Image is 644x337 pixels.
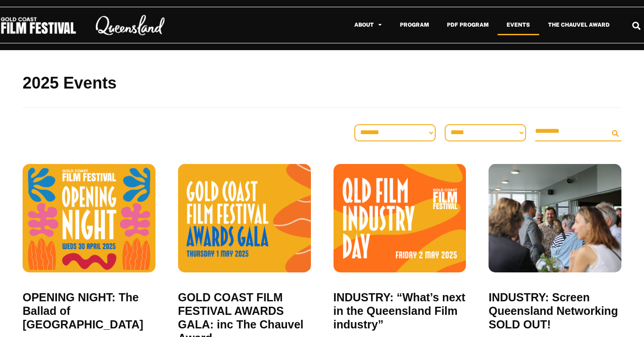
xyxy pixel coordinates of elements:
input: Search Filter [535,122,608,141]
a: INDUSTRY: “What’s next in the Queensland Film industry” [334,290,466,331]
div: Search [629,18,644,33]
a: About [345,14,391,35]
a: PDF Program [438,14,498,35]
a: Program [391,14,438,35]
a: INDUSTRY: Screen Queensland Networking SOLD OUT! [489,290,621,331]
h2: 2025 Events [23,73,621,94]
a: Events [498,14,539,35]
select: Sort filter [354,124,436,141]
nav: Menu [183,14,619,35]
select: Venue Filter [445,124,526,141]
a: OPENING NIGHT: The Ballad of [GEOGRAPHIC_DATA] [23,290,155,331]
a: The Chauvel Award [539,14,619,35]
